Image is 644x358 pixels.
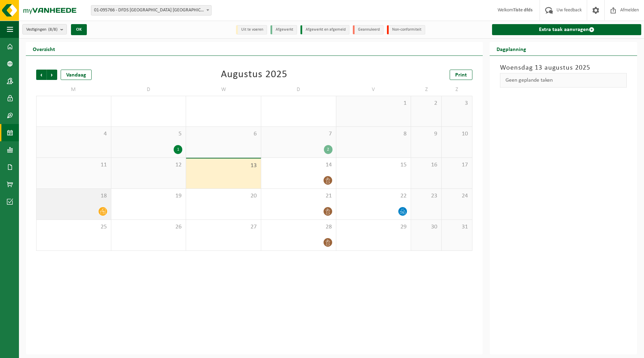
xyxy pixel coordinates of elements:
[265,161,333,169] span: 14
[340,130,408,138] span: 8
[26,42,62,55] h2: Overzicht
[340,223,408,231] span: 29
[265,223,333,231] span: 28
[236,25,267,34] li: Uit te voeren
[40,223,108,231] span: 25
[450,70,472,80] a: Print
[270,25,297,34] li: Afgewerkt
[340,100,408,107] span: 1
[186,83,261,96] td: W
[91,5,212,16] span: 01-095766 - DFDS BELGIUM NV - GENT
[324,145,333,154] div: 2
[190,130,257,138] span: 6
[353,25,384,34] li: Geannuleerd
[300,25,349,34] li: Afgewerkt en afgemeld
[265,192,333,200] span: 21
[492,24,642,35] a: Extra taak aanvragen
[40,192,108,200] span: 18
[500,73,627,88] div: Geen geplande taken
[61,70,92,80] div: Vandaag
[415,130,438,138] span: 9
[190,192,257,200] span: 20
[47,70,57,80] span: Volgende
[190,162,257,170] span: 13
[115,223,183,231] span: 26
[265,130,333,138] span: 7
[415,100,438,107] span: 2
[442,83,472,96] td: Z
[490,42,533,55] h2: Dagplanning
[115,161,183,169] span: 12
[445,192,469,200] span: 24
[415,223,438,231] span: 30
[411,83,442,96] td: Z
[415,161,438,169] span: 16
[91,6,211,15] span: 01-095766 - DFDS BELGIUM NV - GENT
[26,24,58,35] span: Vestigingen
[40,161,108,169] span: 11
[36,83,111,96] td: M
[455,72,467,78] span: Print
[111,83,186,96] td: D
[340,161,408,169] span: 15
[336,83,411,96] td: V
[190,223,257,231] span: 27
[445,161,469,169] span: 17
[415,192,438,200] span: 23
[340,192,408,200] span: 22
[36,70,47,80] span: Vorige
[48,27,58,32] count: (8/8)
[445,130,469,138] span: 10
[261,83,336,96] td: D
[71,24,87,35] button: OK
[513,8,533,13] strong: Tiste dfds
[115,192,183,200] span: 19
[500,63,627,73] h3: Woensdag 13 augustus 2025
[22,24,67,34] button: Vestigingen(8/8)
[40,130,108,138] span: 4
[387,25,425,34] li: Non-conformiteit
[221,70,287,80] div: Augustus 2025
[174,145,182,154] div: 1
[115,130,183,138] span: 5
[445,100,469,107] span: 3
[445,223,469,231] span: 31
